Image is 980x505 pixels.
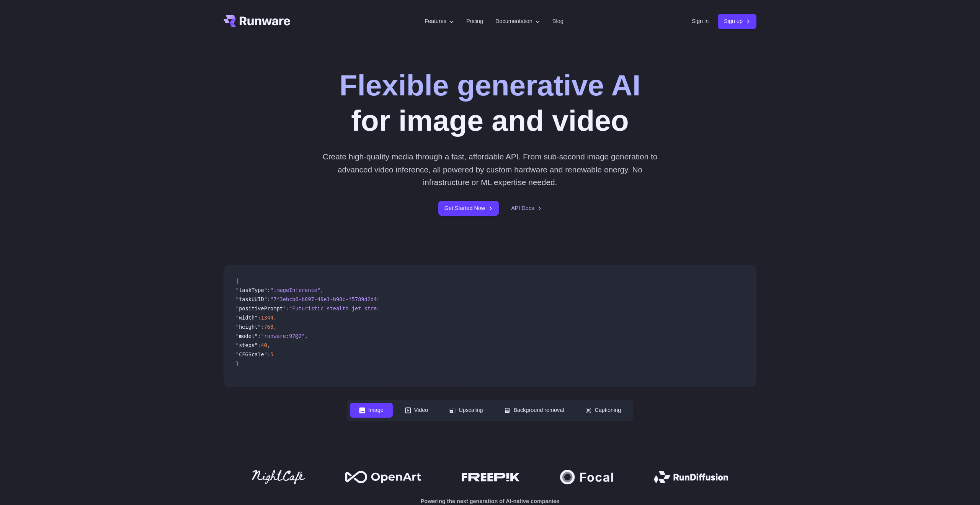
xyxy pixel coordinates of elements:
span: "runware:97@2" [261,333,305,339]
button: Video [396,403,438,418]
span: "imageInference" [270,287,320,293]
a: Sign up [718,14,756,29]
span: { [236,278,239,284]
span: : [258,342,261,348]
span: , [273,324,276,330]
span: "steps" [236,342,258,348]
a: API Docs [511,204,542,213]
span: 40 [261,342,267,348]
span: "positivePrompt" [236,305,286,312]
span: "width" [236,315,258,321]
span: : [267,351,270,357]
span: "Futuristic stealth jet streaking through a neon-lit cityscape with glowing purple exhaust" [289,305,574,312]
a: Go to / [224,15,290,27]
a: Sign in [692,17,709,26]
span: 768 [264,324,274,330]
button: Background removal [495,403,573,418]
span: 5 [270,351,273,357]
h1: for image and video [340,67,641,138]
a: Get Started Now [438,201,499,216]
button: Upscaling [440,403,492,418]
strong: Flexible generative AI [340,69,641,102]
button: Image [350,403,393,418]
span: : [258,333,261,339]
span: , [320,287,323,293]
span: "height" [236,324,261,330]
label: Documentation [495,17,540,26]
a: Blog [552,17,563,26]
span: } [236,361,239,367]
span: "CFGScale" [236,351,267,357]
span: "taskUUID" [236,296,267,302]
span: "7f3ebcb6-b897-49e1-b98c-f5789d2d40d7" [270,296,389,302]
button: Captioning [576,403,630,418]
span: : [258,315,261,321]
span: , [305,333,308,339]
span: "model" [236,333,258,339]
span: , [267,342,270,348]
span: : [286,305,289,312]
span: "taskType" [236,287,267,293]
span: , [273,315,276,321]
span: 1344 [261,315,273,321]
span: : [261,324,264,330]
label: Features [425,17,454,26]
span: : [267,296,270,302]
a: Pricing [466,17,483,26]
span: : [267,287,270,293]
p: Create high-quality media through a fast, affordable API. From sub-second image generation to adv... [320,150,661,189]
